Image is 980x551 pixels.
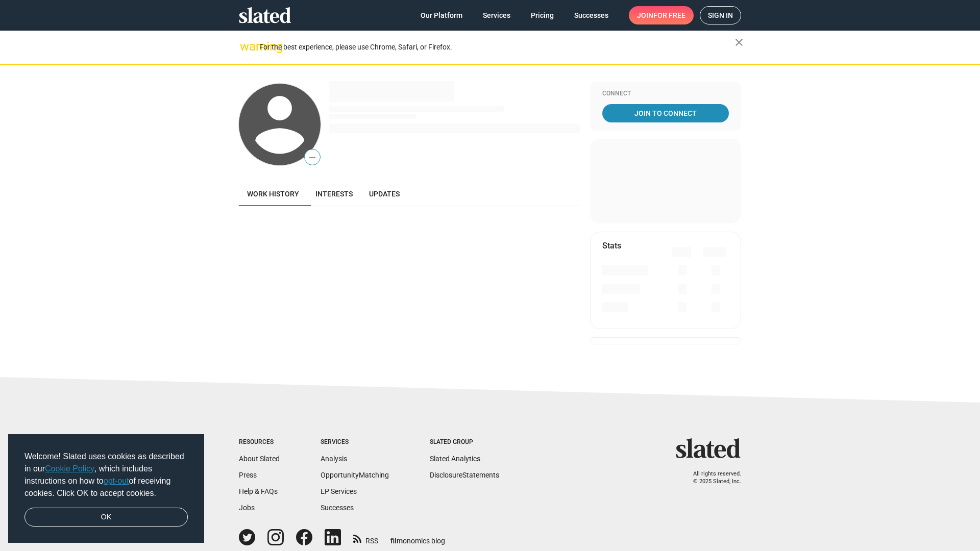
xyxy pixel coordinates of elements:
[353,530,378,546] a: RSS
[239,182,307,206] a: Work history
[305,151,320,164] span: —
[321,504,354,512] a: Successes
[390,537,403,545] span: film
[240,40,252,53] mat-icon: warning
[682,470,741,485] p: All rights reserved. © 2025 Slated, Inc.
[307,182,361,206] a: Interests
[700,6,741,24] a: Sign in
[566,6,617,24] a: Successes
[629,6,694,24] a: Joinfor free
[523,6,562,24] a: Pricing
[321,455,347,463] a: Analysis
[259,40,735,54] div: For the best experience, please use Chrome, Safari, or Firefox.
[239,438,280,446] div: Resources
[653,6,685,24] span: for free
[430,471,499,479] a: DisclosureStatements
[574,6,608,24] span: Successes
[483,6,510,24] span: Services
[239,487,278,495] a: Help & FAQs
[321,471,389,479] a: OpportunityMatching
[321,487,357,495] a: EP Services
[321,438,389,446] div: Services
[637,6,685,24] span: Join
[733,36,745,48] mat-icon: close
[531,6,554,24] span: Pricing
[24,508,188,527] a: dismiss cookie message
[104,477,129,485] a: opt-out
[602,90,729,98] div: Connect
[390,528,445,546] a: filmonomics blog
[602,104,729,122] a: Join To Connect
[369,190,400,198] span: Updates
[45,464,94,473] a: Cookie Policy
[412,6,471,24] a: Our Platform
[475,6,519,24] a: Services
[24,450,188,499] span: Welcome! Slated uses cookies as described in our , which includes instructions on how to of recei...
[239,471,257,479] a: Press
[8,434,204,543] div: cookieconsent
[430,455,480,463] a: Slated Analytics
[247,190,299,198] span: Work history
[239,455,280,463] a: About Slated
[602,240,621,251] mat-card-title: Stats
[315,190,353,198] span: Interests
[604,104,727,122] span: Join To Connect
[239,504,255,512] a: Jobs
[421,6,462,24] span: Our Platform
[361,182,408,206] a: Updates
[708,7,733,24] span: Sign in
[430,438,499,446] div: Slated Group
